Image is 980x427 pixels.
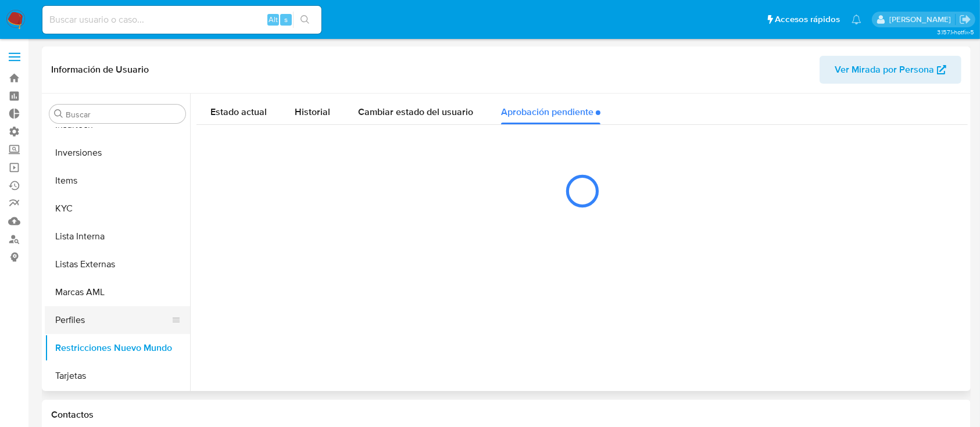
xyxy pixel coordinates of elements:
button: Ver Mirada por Persona [820,56,961,84]
button: Marcas AML [45,278,190,306]
span: Ver Mirada por Persona [835,56,934,84]
span: s [284,14,288,25]
span: Accesos rápidos [775,13,840,26]
p: ezequiel.castrillon@mercadolibre.com [889,14,955,25]
button: Buscar [54,109,63,119]
a: Notificaciones [852,15,861,24]
button: search-icon [293,12,317,28]
input: Buscar [66,109,181,120]
button: Tarjetas [45,362,190,390]
button: Restricciones Nuevo Mundo [45,334,190,362]
span: Alt [269,14,278,25]
button: Listas Externas [45,250,190,278]
button: Inversiones [45,139,190,167]
h1: Información de Usuario [51,64,149,76]
a: Salir [959,13,971,26]
button: Perfiles [45,306,181,334]
h1: Contactos [51,409,961,421]
button: Items [45,167,190,195]
input: Buscar usuario o caso... [42,12,321,27]
button: KYC [45,195,190,223]
button: Lista Interna [45,223,190,250]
